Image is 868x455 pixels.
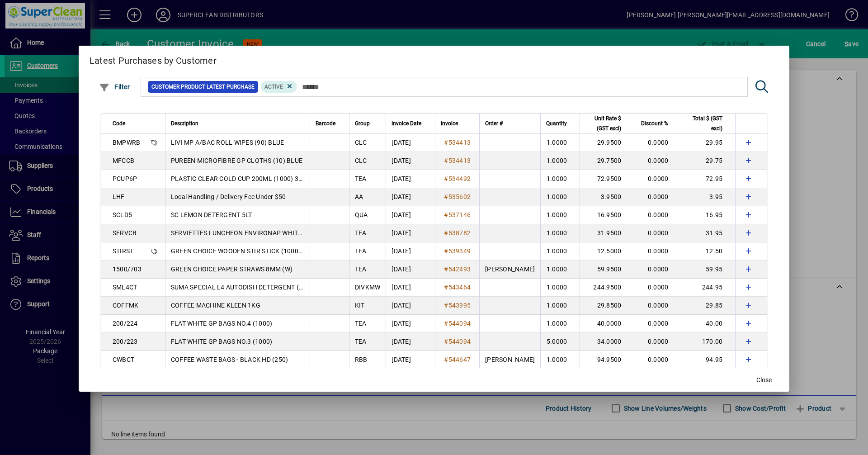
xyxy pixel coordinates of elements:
[355,175,367,182] span: TEA
[448,247,471,255] span: 539349
[444,247,448,255] span: #
[681,279,735,297] td: 244.95
[585,114,621,133] span: Unit Rate $ (GST excl)
[444,320,448,327] span: #
[540,315,580,333] td: 1.0000
[448,229,471,237] span: 538782
[355,302,365,309] span: KIT
[386,333,435,351] td: [DATE]
[479,261,540,279] td: [PERSON_NAME]
[386,279,435,297] td: [DATE]
[634,134,681,152] td: 0.0000
[386,261,435,279] td: [DATE]
[444,356,448,363] span: #
[546,118,575,128] div: Quantity
[171,211,252,218] span: SC LEMON DETERGENT 5LT
[441,118,474,128] div: Invoice
[171,175,320,182] span: PLASTIC CLEAR COLD CUP 200ML (1000) 300/404
[448,265,471,273] span: 542493
[485,118,503,128] span: Order #
[540,351,580,369] td: 1.0000
[634,188,681,206] td: 0.0000
[640,118,676,128] div: Discount %
[687,114,731,133] div: Total $ (GST excl)
[171,265,292,273] span: GREEN CHOICE PAPER STRAWS 8MM (W)
[441,174,474,184] a: #534492
[355,118,370,128] span: Group
[756,375,772,385] span: Close
[681,315,735,333] td: 40.00
[355,118,381,128] div: Group
[634,333,681,351] td: 0.0000
[634,279,681,297] td: 0.0000
[540,224,580,242] td: 1.0000
[580,351,634,369] td: 94.9500
[441,264,474,274] a: #542493
[540,188,580,206] td: 1.0000
[441,156,474,166] a: #534413
[113,139,141,146] span: BMPWRB
[444,265,448,273] span: #
[681,152,735,170] td: 29.75
[264,84,283,90] span: Active
[441,228,474,238] a: #538782
[99,83,130,90] span: Filter
[681,206,735,224] td: 16.95
[441,300,474,310] a: #543995
[316,118,335,128] span: Barcode
[151,82,255,91] span: Customer Product Latest Purchase
[580,188,634,206] td: 3.9500
[448,338,471,345] span: 544094
[171,229,339,237] span: SERVIETTES LUNCHEON ENVIRONAP WHITE 1PLY (3000)
[444,302,448,309] span: #
[386,170,435,188] td: [DATE]
[386,351,435,369] td: [DATE]
[79,46,790,72] h2: Latest Purchases by Customer
[392,118,429,128] div: Invoice Date
[634,315,681,333] td: 0.0000
[441,137,474,147] a: #534413
[540,170,580,188] td: 1.0000
[634,242,681,261] td: 0.0000
[386,152,435,170] td: [DATE]
[113,157,134,164] span: MFCCB
[681,261,735,279] td: 59.95
[113,229,137,237] span: SERVCB
[448,157,471,164] span: 534413
[634,297,681,315] td: 0.0000
[171,320,273,327] span: FLAT WHITE GP BAGS NO.4 (1000)
[355,284,381,291] span: DIVKMW
[171,157,302,164] span: PUREEN MICROFIBRE GP CLOTHS (10) BLUE
[171,284,316,291] span: SUMA SPECIAL L4 AUTODISH DETERGENT (2x5L)
[540,279,580,297] td: 1.0000
[448,211,471,218] span: 537146
[580,297,634,315] td: 29.8500
[540,152,580,170] td: 1.0000
[355,229,367,237] span: TEA
[444,338,448,345] span: #
[444,193,448,200] span: #
[750,372,778,388] button: Close
[171,139,284,146] span: LIVI MP A/BAC ROLL WIPES (90) BLUE
[540,134,580,152] td: 1.0000
[171,338,273,345] span: FLAT WHITE GP BAGS NO.3 (1000)
[540,206,580,224] td: 1.0000
[171,356,288,363] span: COFFEE WASTE BAGS - BLACK HD (250)
[540,242,580,261] td: 1.0000
[580,279,634,297] td: 244.9500
[386,242,435,261] td: [DATE]
[444,211,448,218] span: #
[681,242,735,261] td: 12.50
[113,284,137,291] span: SML4CT
[681,333,735,351] td: 170.00
[386,315,435,333] td: [DATE]
[585,114,629,133] div: Unit Rate $ (GST excl)
[634,351,681,369] td: 0.0000
[444,229,448,237] span: #
[580,152,634,170] td: 29.7500
[444,139,448,146] span: #
[681,224,735,242] td: 31.95
[580,170,634,188] td: 72.9500
[448,193,471,200] span: 535602
[444,284,448,291] span: #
